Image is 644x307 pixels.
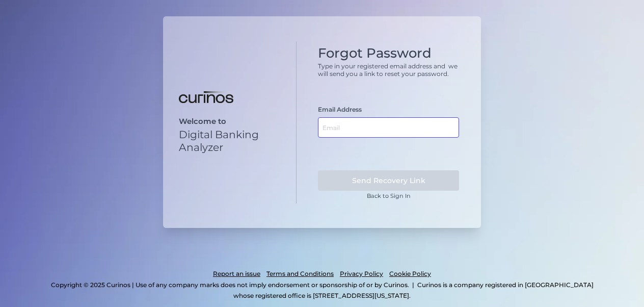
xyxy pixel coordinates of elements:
h1: Forgot Password [318,45,459,61]
p: Digital Banking Analyzer [179,128,287,153]
p: Welcome to [179,117,287,126]
button: Send Recovery Link [318,170,459,191]
a: Report an issue [213,268,260,279]
p: Copyright © 2025 Curinos | Use of any company marks does not imply endorsement or sponsorship of ... [51,281,409,289]
a: Privacy Policy [340,268,383,279]
a: Terms and Conditions [266,268,334,279]
p: Type in your registered email address and we will send you a link to reset your password. [318,62,459,78]
img: Digital Banking Analyzer [179,91,233,104]
input: Email [318,117,459,138]
a: Back to Sign In [367,192,411,199]
a: Cookie Policy [389,268,431,279]
label: Email Address [318,106,362,113]
p: Curinos is a company registered in [GEOGRAPHIC_DATA] whose registered office is [STREET_ADDRESS][... [233,281,594,300]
